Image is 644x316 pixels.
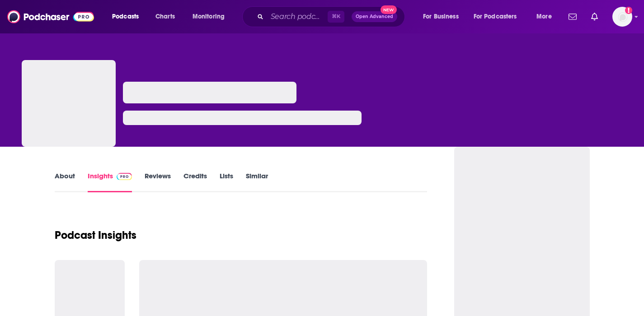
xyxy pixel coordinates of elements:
[612,7,632,27] span: Logged in as DineRacoma
[88,172,132,192] a: InsightsPodchaser Pro
[55,172,75,192] a: About
[145,172,171,192] a: Reviews
[220,172,233,192] a: Lists
[106,9,150,24] button: open menu
[356,14,393,19] span: Open Advanced
[112,10,139,23] span: Podcasts
[423,10,459,23] span: For Business
[55,228,136,242] h1: Podcast Insights
[352,11,397,22] button: Open AdvancedNew
[381,5,397,14] span: New
[246,172,268,192] a: Similar
[328,11,344,23] span: ⌘ K
[625,7,632,14] svg: Add a profile image
[251,6,414,27] div: Search podcasts, credits, & more...
[565,9,580,24] a: Show notifications dropdown
[183,172,207,192] a: Credits
[530,9,563,24] button: open menu
[186,9,236,24] button: open menu
[193,10,225,23] span: Monitoring
[474,10,517,23] span: For Podcasters
[612,7,632,27] img: User Profile
[417,9,470,24] button: open menu
[117,173,132,180] img: Podchaser Pro
[468,9,530,24] button: open menu
[588,9,602,24] a: Show notifications dropdown
[7,8,94,25] img: Podchaser - Follow, Share and Rate Podcasts
[536,10,552,23] span: More
[150,9,180,24] a: Charts
[267,9,328,24] input: Search podcasts, credits, & more...
[155,10,175,23] span: Charts
[612,7,632,27] button: Show profile menu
